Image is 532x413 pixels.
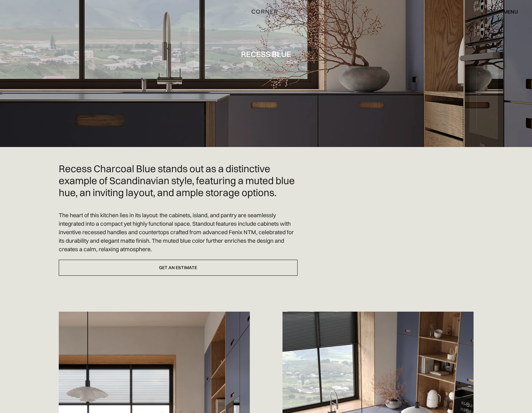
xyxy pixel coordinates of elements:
p: The heart of this kitchen lies in its layout: the cabinets, island, and pantry are seamlessly int... [59,211,298,253]
div: menu [497,6,518,17]
a: Get an estimate [59,260,298,276]
h1: Recess Blue [241,50,291,58]
a: home [235,8,297,16]
div: menu [503,9,518,14]
h2: Recess Charcoal Blue stands out as a distinctive example of Scandinavian style, featuring a muted... [59,163,298,198]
